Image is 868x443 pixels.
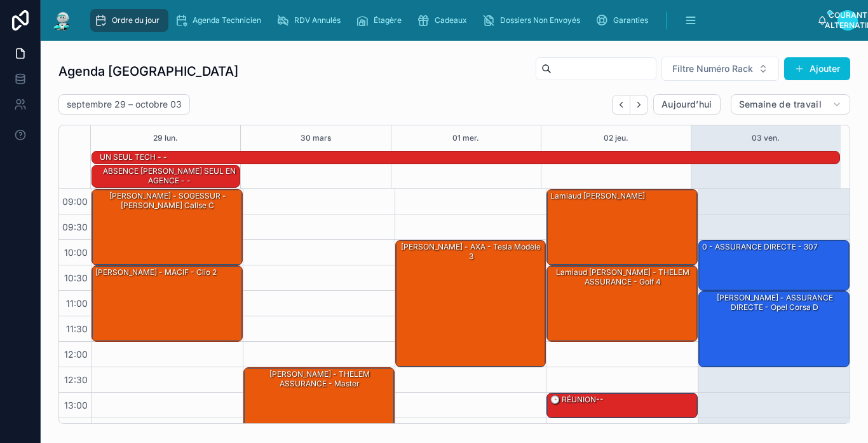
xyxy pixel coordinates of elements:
[653,94,721,115] button: Aujourd’hui
[90,9,168,32] a: Ordre du jour
[171,9,270,32] a: Agenda Technicien
[435,15,467,25] span: Cadeaux
[63,298,91,309] span: 11:00
[51,10,74,31] img: Logo de l’application
[396,241,546,367] div: [PERSON_NAME] - AXA - Tesla modèle 3
[98,165,240,187] div: ABSENCE DANY,MICHEL SEUL EN AGENCE - -
[549,190,646,202] div: Lamiaud [PERSON_NAME]
[58,62,238,80] h1: Agenda [GEOGRAPHIC_DATA]
[98,151,168,164] div: UN SEUL TECH - -
[613,15,648,25] span: Garanties
[59,196,91,207] span: 09:00
[301,125,331,151] button: 30 mars
[61,374,91,385] span: 12:30
[612,95,630,115] button: Précédent
[98,165,240,186] div: ABSENCE [PERSON_NAME] SEUL EN AGENCE - -
[273,9,349,32] a: RDV Annulés
[549,394,605,405] div: 🕒 RÉUNION--
[67,98,182,111] h2: septembre 29 – octobre 03
[592,9,657,32] a: Garanties
[701,241,819,253] div: 0 - ASSURANCE DIRECTE - 307
[352,9,410,32] a: Étagère
[478,9,589,32] a: Dossiers Non Envoyés
[398,241,545,262] div: [PERSON_NAME] - AXA - Tesla modèle 3
[739,99,822,110] span: Semaine de travail
[193,15,261,25] span: Agenda Technicien
[61,272,91,283] span: 10:30
[752,125,780,151] button: 03 ven.
[374,15,402,25] span: Étagère
[547,190,697,265] div: Lamiaud [PERSON_NAME]
[604,125,628,151] button: 02 jeu.
[59,221,91,232] span: 09:30
[246,369,393,390] div: [PERSON_NAME] - THELEM ASSURANCE - master
[294,15,341,25] span: RDV Annulés
[731,94,850,115] button: Semaine de travail
[701,292,848,313] div: [PERSON_NAME] - ASSURANCE DIRECTE - Opel corsa d
[61,247,91,258] span: 10:00
[63,323,91,334] span: 11:30
[630,95,648,115] button: Prochain
[244,368,394,443] div: [PERSON_NAME] - THELEM ASSURANCE - master
[98,151,168,163] div: UN SEUL TECH - -
[452,125,479,151] button: 01 mer.
[61,349,91,360] span: 12:00
[672,62,753,75] span: Filtre Numéro Rack
[84,6,817,34] div: contenu défilant
[413,9,476,32] a: Cadeaux
[784,57,850,80] button: Ajouter
[112,15,159,25] span: Ordre du jour
[547,266,697,341] div: Lamiaud [PERSON_NAME] - THELEM ASSURANCE - golf 4
[92,190,242,265] div: [PERSON_NAME] - SOGESSUR - [PERSON_NAME] callse c
[810,62,840,75] font: Ajouter
[92,266,242,341] div: [PERSON_NAME] - MACIF - clio 2
[153,125,178,151] button: 29 lun.
[547,393,697,418] div: 🕒 RÉUNION--
[61,400,91,411] span: 13:00
[94,190,241,211] div: [PERSON_NAME] - SOGESSUR - [PERSON_NAME] callse c
[699,241,849,290] div: 0 - ASSURANCE DIRECTE - 307
[500,15,580,25] span: Dossiers Non Envoyés
[661,99,712,110] span: Aujourd’hui
[661,57,779,81] button: Bouton de sélection
[699,292,849,367] div: [PERSON_NAME] - ASSURANCE DIRECTE - Opel corsa d
[549,267,696,288] div: Lamiaud [PERSON_NAME] - THELEM ASSURANCE - golf 4
[94,267,218,278] div: [PERSON_NAME] - MACIF - clio 2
